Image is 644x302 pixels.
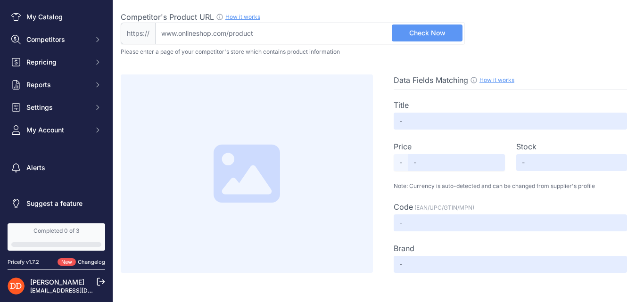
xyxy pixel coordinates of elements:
input: - [516,154,627,171]
a: [PERSON_NAME] [30,278,84,286]
span: Settings [26,103,88,112]
span: Competitors [26,35,88,44]
label: Price [394,141,412,152]
button: My Account [8,122,105,139]
button: Settings [8,99,105,116]
button: Repricing [8,54,105,71]
input: www.onlineshop.com/product [155,23,464,44]
input: - [394,113,627,130]
span: Data Fields Matching [394,75,468,85]
p: Please enter a page of your competitor's store which contains product information [121,48,636,56]
div: Completed 0 of 3 [11,227,101,235]
label: Stock [516,141,537,152]
a: How it works [479,76,514,83]
a: How it works [225,13,260,20]
span: My Account [26,125,88,135]
input: - [408,154,505,171]
span: New [58,258,76,266]
a: Completed 0 of 3 [8,223,105,251]
span: Reports [26,80,88,90]
span: - [394,154,408,171]
a: Suggest a feature [8,195,105,212]
p: Note: Currency is auto-detected and can be changed from supplier's profile [394,182,627,190]
span: Repricing [26,57,88,67]
button: Check Now [392,24,462,41]
span: Check Now [409,28,446,38]
a: Alerts [8,159,105,176]
a: [EMAIL_ADDRESS][DOMAIN_NAME] [30,287,129,294]
label: Title [394,99,409,111]
input: - [394,214,627,231]
input: - [394,256,627,273]
a: My Catalog [8,8,105,25]
label: Brand [394,243,414,254]
button: Reports [8,76,105,93]
a: Changelog [78,259,105,265]
button: Competitors [8,31,105,48]
span: Competitor's Product URL [121,12,214,22]
span: https:// [121,23,155,44]
span: (EAN/UPC/GTIN/MPN) [414,204,474,211]
div: Pricefy v1.7.2 [8,258,39,266]
span: Code [394,202,413,212]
